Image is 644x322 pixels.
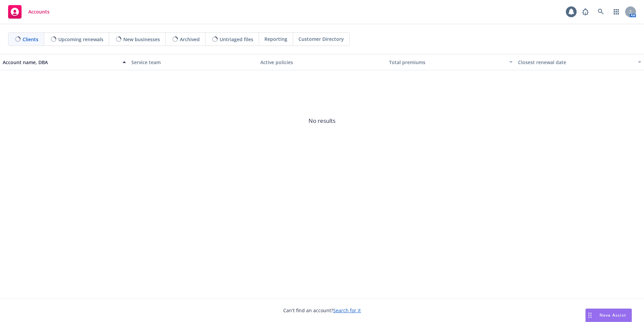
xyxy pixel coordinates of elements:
div: Total premiums [389,59,505,66]
button: Total premiums [386,54,515,70]
span: Archived [180,36,200,43]
span: Accounts [28,9,50,15]
div: Active policies [260,59,384,66]
span: New businesses [123,36,160,43]
span: Nova Assist [600,312,626,318]
span: Can't find an account? [283,307,361,314]
div: Closest renewal date [518,59,634,66]
button: Service team [129,54,257,70]
div: Service team [131,59,255,66]
div: Account name, DBA [3,59,119,66]
span: Untriaged files [220,36,253,43]
span: Customer Directory [298,35,344,43]
a: Search [594,5,608,19]
button: Nova Assist [585,308,632,322]
a: Switch app [610,5,623,19]
span: Reporting [264,35,287,43]
button: Active policies [258,54,386,70]
a: Report a Bug [579,5,592,19]
a: Search for it [333,307,361,314]
span: Upcoming renewals [58,36,103,43]
a: Accounts [5,2,52,21]
div: Drag to move [586,309,594,322]
span: Clients [23,36,38,43]
button: Closest renewal date [515,54,644,70]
